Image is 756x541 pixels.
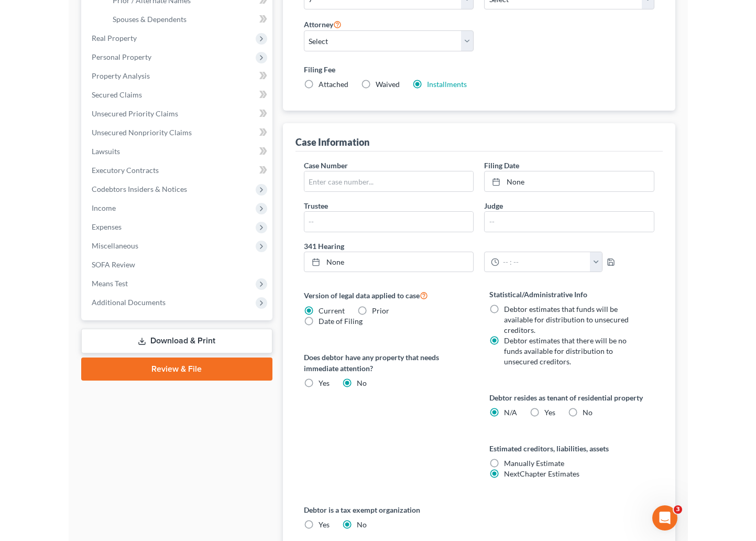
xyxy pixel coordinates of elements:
span: Spouses & Dependents [44,15,118,24]
span: No [288,520,298,529]
span: No [514,408,524,417]
span: SOFA Review [23,260,67,269]
label: Debtor is a tax exempt organization [235,504,586,515]
span: Means Test [23,279,59,288]
a: Review & File [13,358,204,381]
label: Version of legal data applied to case [235,289,400,301]
span: Codebtors Insiders & Notices [23,185,118,193]
span: Debtor estimates that funds will be available for distribution to unsecured creditors. [435,305,560,334]
a: SOFA Review [15,255,204,274]
label: Filing Date [415,160,451,171]
span: Secured Claims [23,90,73,99]
a: Unsecured Priority Claims [15,104,204,123]
input: -- [416,212,585,232]
label: Statistical/Administrative Info [421,289,586,300]
a: Spouses & Dependents [36,10,204,29]
span: Attached [250,80,280,89]
label: Case Number [235,160,279,171]
div: Case Information [227,136,301,148]
span: Waived [307,80,331,89]
span: Prior [303,306,321,315]
label: Trustee [235,200,259,211]
span: Debtor estimates that there will be no funds available for distribution to unsecured creditors. [435,336,558,366]
span: Income [23,203,47,212]
span: 3 [605,505,613,514]
label: Debtor resides as tenant of residential property [421,392,586,403]
span: Yes [476,408,487,417]
a: Installments [358,80,398,89]
label: Filing Fee [235,64,586,75]
label: Attorney [235,18,273,30]
a: Secured Claims [15,85,204,104]
label: Judge [415,200,434,211]
span: Real Property [23,34,68,42]
a: None [416,171,585,191]
input: -- [236,212,405,232]
span: NextChapter Estimates [435,469,511,478]
span: Unsecured Nonpriority Claims [23,128,123,137]
span: Yes [250,520,261,529]
a: None [236,252,405,272]
input: Enter case number... [236,171,405,191]
span: Expenses [23,222,53,231]
span: Unsecured Priority Claims [23,109,109,118]
span: Miscellaneous [23,241,70,250]
label: 341 Hearing [230,241,591,252]
span: Yes [250,378,261,387]
a: Property Analysis [15,67,204,85]
span: N/A [435,408,448,417]
span: Manually Estimate [435,459,496,468]
a: Download & Print [13,329,204,353]
a: Lawsuits [15,142,204,161]
a: Unsecured Nonpriority Claims [15,123,204,142]
span: No [288,378,298,387]
span: Property Analysis [23,71,81,80]
label: Estimated creditors, liabilities, assets [421,443,586,454]
span: Personal Property [23,52,83,61]
a: Executory Contracts [15,161,204,180]
label: Does debtor have any property that needs immediate attention? [235,352,400,374]
span: Date of Filing [250,317,294,326]
span: Current [250,306,276,315]
iframe: Intercom live chat [584,505,609,531]
span: Executory Contracts [23,166,90,175]
input: -- : -- [431,252,521,272]
span: Additional Documents [23,298,97,307]
span: Lawsuits [23,147,51,156]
